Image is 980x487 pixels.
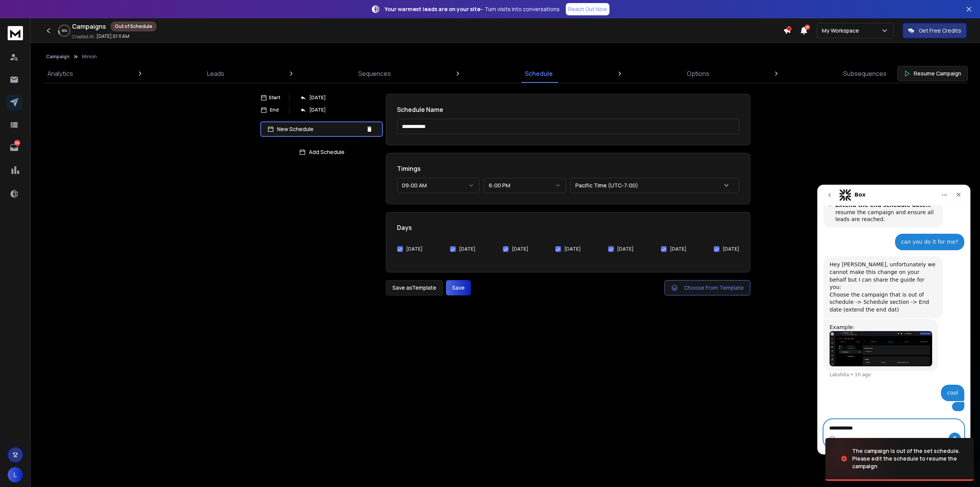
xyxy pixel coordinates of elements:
button: L [8,467,23,482]
p: New Schedule [277,125,363,133]
p: Start [269,95,280,101]
button: Choose From Template [665,280,750,295]
p: Pacific Time (UTC-7:00) [575,182,641,189]
span: Choose From Template [684,284,744,292]
button: Save asTemplate [386,280,443,295]
a: Leads [203,64,229,83]
button: 6:00 PM [484,178,566,193]
p: Created At: [72,34,95,40]
label: [DATE] [459,246,475,252]
a: Reach Out Now [566,3,609,15]
label: [DATE] [670,246,686,252]
iframe: Intercom live chat [817,185,970,454]
h1: Campaigns [72,22,106,31]
button: Resume Campaign [897,66,968,81]
a: 160 [7,140,22,155]
p: Get Free Credits [919,27,961,34]
p: Leads [207,69,224,78]
label: [DATE] [564,246,581,252]
h1: Timings [397,164,739,173]
a: Subsequences [839,64,891,83]
h1: Schedule Name [397,105,739,114]
label: [DATE] [406,246,423,252]
a: Sequences [354,64,395,83]
p: [DATE] [309,95,326,101]
button: Campaign [46,54,70,60]
button: Save [446,280,471,295]
p: Subsequences [843,69,887,78]
label: [DATE] [512,246,528,252]
p: 90 % [62,28,67,33]
p: – Turn visits into conversations [385,5,560,13]
p: Options [687,69,709,78]
a: Schedule [520,64,557,83]
p: My Workspace [822,27,862,34]
h1: Days [397,223,739,232]
p: [DATE] [309,107,326,113]
span: 50 [805,25,810,30]
p: Analytics [47,69,73,78]
label: [DATE] [723,246,739,252]
p: 160 [14,140,20,146]
label: [DATE] [617,246,634,252]
a: Analytics [43,64,78,83]
img: logo [8,26,23,40]
p: Minion [82,54,97,60]
p: Schedule [525,69,553,78]
img: image [825,438,902,479]
button: Get Free Credits [903,23,967,38]
a: Options [682,64,714,83]
p: End [270,107,279,113]
div: The campaign is out of the set schedule. Please edit the schedule to resume the campaign [852,447,965,470]
p: [DATE] 01:11 AM [96,33,129,39]
p: Sequences [358,69,391,78]
div: Out of Schedule [111,21,157,31]
button: 09:00 AM [397,178,479,193]
strong: Your warmest leads are on your site [385,5,480,13]
button: Add Schedule [260,144,383,160]
p: Reach Out Now [568,5,607,13]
